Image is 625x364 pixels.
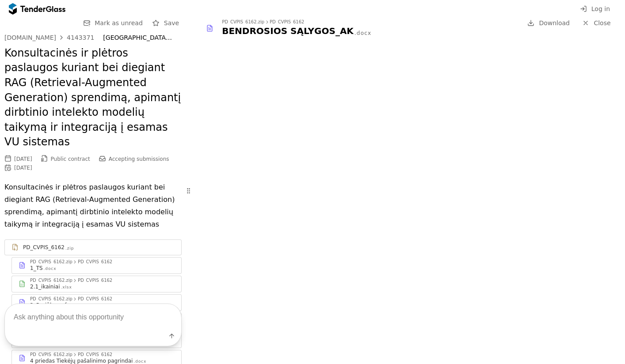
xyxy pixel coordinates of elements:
div: [DATE] [14,156,32,162]
div: PD_CVPIS_6162 [78,260,112,264]
a: Download [525,18,572,29]
a: Close [577,18,616,29]
div: [DATE] [14,165,32,171]
div: 2.1_ikainiai [30,283,60,290]
a: [DOMAIN_NAME]4143371 [4,34,94,41]
span: Public contract [51,156,90,162]
div: 1_TS [30,265,43,272]
a: PD_CVPIS_6162.zipPD_CVPIS_61622.1_ikainiai.xlsx [11,276,182,292]
div: 4143371 [67,34,94,41]
span: Download [539,19,570,27]
p: Konsultacinės ir plėtros paslaugos kuriant bei diegiant RAG (Retrieval-Augmented Generation) spre... [4,181,182,231]
div: PD_CVPIS_6162.zip [222,20,264,24]
div: PD_CVPIS_6162 [78,278,112,283]
div: PD_CVPIS_6162 [270,20,304,24]
button: Log in [577,4,613,15]
div: [DOMAIN_NAME] [4,34,56,41]
span: Mark as unread [95,19,143,27]
div: .docx [354,30,371,37]
span: Close [594,19,610,27]
h2: Konsultacinės ir plėtros paslaugos kuriant bei diegiant RAG (Retrieval-Augmented Generation) spre... [4,46,182,150]
a: PD_CVPIS_6162.zipPD_CVPIS_61621_TS.docx [11,257,182,274]
span: Save [164,19,179,27]
div: BENDROSIOS SĄLYGOS_AK [222,25,354,37]
button: Mark as unread [80,18,145,29]
div: PD_CVPIS_6162.zip [30,278,72,283]
div: [GEOGRAPHIC_DATA] (PV) [103,34,172,42]
a: PD_CVPIS_6162.zip [4,239,182,255]
div: .docx [44,266,57,272]
div: PD_CVPIS_6162 [23,244,65,251]
span: Log in [591,5,610,12]
div: .zip [65,246,74,251]
div: PD_CVPIS_6162.zip [30,260,72,264]
div: .xlsx [61,284,72,290]
span: Accepting submissions [109,156,169,162]
button: Save [150,18,182,29]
